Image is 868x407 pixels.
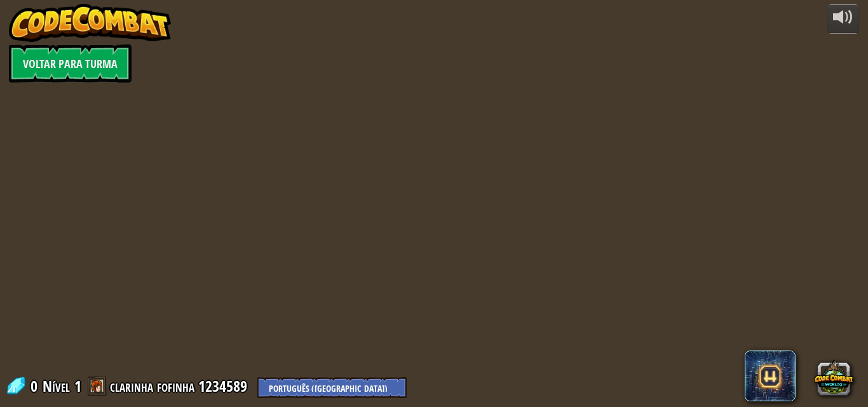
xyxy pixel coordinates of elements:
[9,44,132,83] a: Voltar para Turma
[827,4,859,34] button: Ajuste o volume
[43,376,70,397] span: Nível
[31,376,41,396] span: 0
[110,376,251,396] a: clarinha fofinha 1234589
[9,4,172,42] img: CodeCombat - Learn how to code by playing a game
[74,376,81,396] span: 1
[745,350,796,401] span: CodeCombat AI HackStack
[814,357,853,397] button: CodeCombat Worlds on Roblox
